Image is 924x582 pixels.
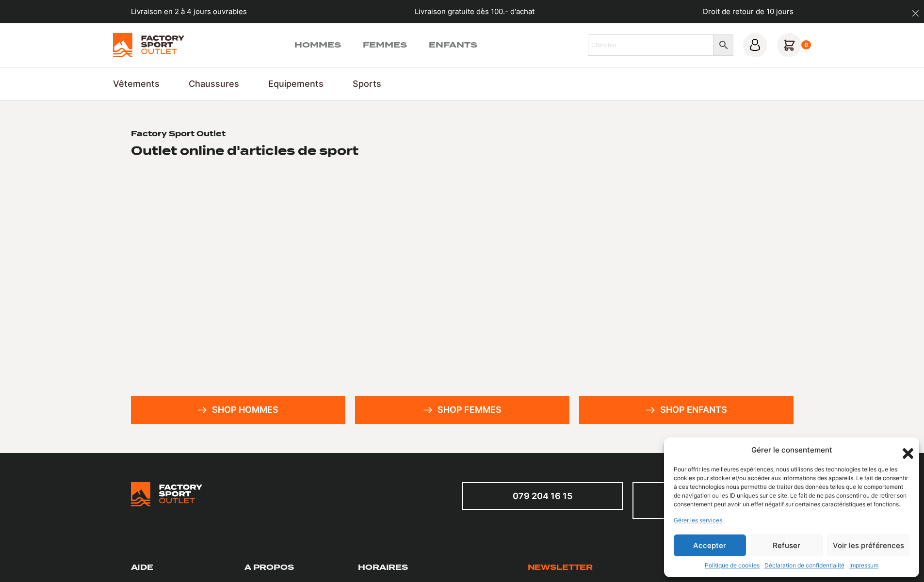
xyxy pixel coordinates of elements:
img: Factory Sport Outlet [113,33,184,57]
div: Gérer le consentement [751,445,832,456]
a: Politique de cookies [705,561,760,570]
a: Hommes [294,39,341,51]
input: Chercher [588,34,713,56]
a: Déclaration de confidentialité [764,561,844,570]
img: Bricks Woocommerce Starter [131,482,202,506]
a: 079 204 16 15 [462,482,623,510]
h3: Aide [131,563,153,573]
h3: Horaires [358,563,408,573]
button: Refuser [751,534,823,556]
a: Shop femmes [355,396,569,424]
a: Shop hommes [131,396,345,424]
h1: Factory Sport Outlet [131,129,226,139]
div: Pour offrir les meilleures expériences, nous utilisons des technologies telles que les cookies po... [674,465,908,509]
p: Droit de retour de 10 jours [703,6,794,17]
a: Sports [353,77,381,90]
a: Shop enfants [579,396,794,424]
a: Vêtements [113,77,160,90]
h2: Outlet online d'articles de sport [131,143,358,158]
a: Enfants [429,39,477,51]
button: Accepter [674,534,746,556]
a: Femmes [363,39,407,51]
h3: Newsletter [528,563,593,573]
p: Livraison en 2 à 4 jours ouvrables [131,6,247,17]
h3: A propos [244,563,294,573]
a: Gérer les services [674,516,722,525]
a: Chaussures [189,77,239,90]
a: Impressum [849,561,878,570]
a: Equipements [268,77,324,90]
div: Fermer la boîte de dialogue [900,445,909,455]
a: [EMAIL_ADDRESS][DOMAIN_NAME] [632,482,794,519]
button: dismiss [907,5,924,22]
div: 0 [801,40,811,50]
p: Livraison gratuite dès 100.- d'achat [415,6,535,17]
button: Voir les préférences [827,534,909,556]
